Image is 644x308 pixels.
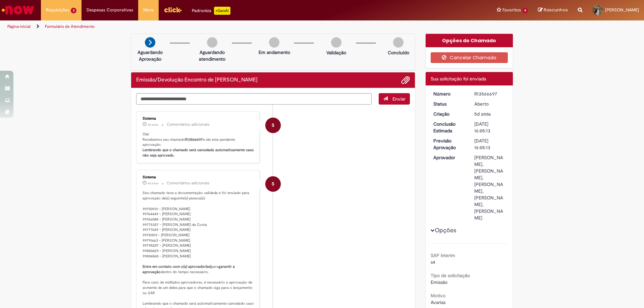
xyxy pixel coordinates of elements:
[474,111,491,117] time: 25/09/2025 13:46:04
[428,90,470,97] dt: Número
[196,49,228,62] p: Aguardando atendimento
[143,264,211,269] b: Entre em contato com o(s) aprovador(es)
[45,24,95,29] a: Formulário de Atendimento
[167,180,210,186] small: Comentários adicionais
[269,37,279,48] img: img-circle-grey.png
[143,7,154,13] span: More
[428,111,470,117] dt: Criação
[522,8,528,13] span: 4
[431,52,508,63] button: Cancelar Chamado
[7,24,31,29] a: Página inicial
[428,121,470,134] dt: Conclusão Estimada
[431,252,455,258] b: SAP Interim
[148,123,158,127] span: 4d atrás
[5,20,424,33] ul: Trilhas de página
[392,96,406,102] span: Enviar
[1,3,35,17] img: ServiceNow
[214,7,230,15] p: +GenAi
[136,77,258,83] h2: Emissão/Devolução Encontro de Contas Fornecedor Histórico de tíquete
[431,272,470,279] b: Tipo de solicitação
[428,137,470,151] dt: Previsão Aprovação
[164,5,182,15] img: click_logo_yellow_360x200.png
[474,101,505,107] div: Aberto
[143,264,236,274] b: garantir a aprovação
[538,7,568,13] a: Rascunhos
[143,147,255,158] b: Lembrando que o chamado será cancelado automaticamente caso não seja aprovado.
[192,7,230,15] div: Padroniza
[145,37,155,48] img: arrow-next.png
[185,137,203,142] b: R13566697
[431,299,445,305] span: Avarias
[87,7,133,13] span: Despesas Corporativas
[474,121,505,134] div: [DATE] 16:05:13
[379,93,410,105] button: Enviar
[259,49,290,56] p: Em andamento
[401,76,410,84] button: Adicionar anexos
[393,37,404,48] img: img-circle-grey.png
[331,37,341,48] img: img-circle-grey.png
[502,7,521,13] span: Favoritos
[134,49,166,62] p: Aguardando Aprovação
[272,176,274,192] span: S
[544,7,568,13] span: Rascunhos
[474,111,505,117] div: 25/09/2025 13:46:04
[265,176,281,192] div: System
[388,49,409,56] p: Concluído
[431,293,445,299] b: Motivo
[265,118,281,133] div: System
[143,132,254,158] p: Olá! Recebemos seu chamado e ele esta pendente aprovação.
[474,111,491,117] span: 5d atrás
[428,154,470,161] dt: Aprovador
[143,117,254,121] div: Sistema
[207,37,217,48] img: img-circle-grey.png
[143,175,254,179] div: Sistema
[148,181,158,185] span: 4d atrás
[474,137,505,151] div: [DATE] 16:05:13
[605,7,639,13] span: [PERSON_NAME]
[431,259,435,265] span: s4
[148,123,158,127] time: 26/09/2025 15:05:24
[46,7,69,13] span: Requisições
[428,101,470,107] dt: Status
[426,34,513,47] div: Opções do Chamado
[167,122,210,127] small: Comentários adicionais
[326,49,346,56] p: Validação
[272,117,274,133] span: S
[431,279,447,285] span: Emissão
[474,90,505,97] div: R13566697
[431,76,486,82] span: Sua solicitação foi enviada
[71,8,76,13] span: 3
[136,93,372,105] textarea: Digite sua mensagem aqui...
[474,154,505,221] div: [PERSON_NAME], [PERSON_NAME], [PERSON_NAME], [PERSON_NAME], [PERSON_NAME]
